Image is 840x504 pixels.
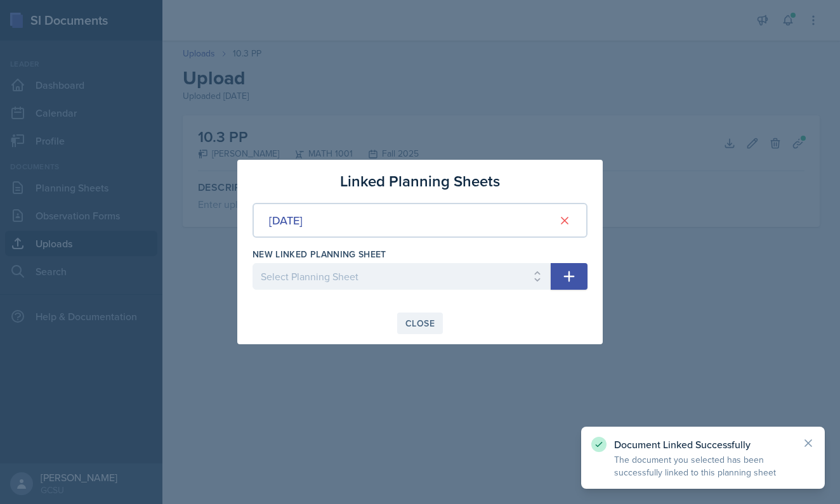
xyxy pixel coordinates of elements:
[405,318,435,328] div: Close
[253,248,386,261] label: New Linked Planning Sheet
[614,453,792,479] p: The document you selected has been successfully linked to this planning sheet
[340,170,500,193] h3: Linked Planning Sheets
[269,212,303,229] div: [DATE]
[397,313,443,334] button: Close
[614,438,792,451] p: Document Linked Successfully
